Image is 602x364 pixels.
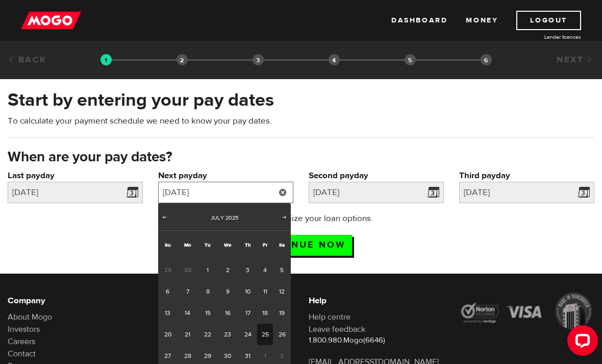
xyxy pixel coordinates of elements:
a: 20 [158,324,177,345]
img: legal-icons-92a2ffecb4d32d839781d1b4e4802d7b.png [459,293,594,329]
a: Logout [516,11,581,30]
p: Next up: Customize your loan options. [208,212,393,225]
a: Next [557,54,594,65]
a: 9 [217,281,238,302]
a: 7 [177,281,198,302]
a: 12 [273,281,291,302]
a: 1 [198,259,217,281]
a: Investors [8,324,40,334]
a: 10 [238,281,257,302]
label: Last payday [8,169,143,182]
a: 11 [257,281,273,302]
span: Next [281,213,289,221]
a: 13 [158,302,177,324]
input: Continue now [250,235,352,256]
span: Friday [263,241,267,248]
span: 29 [158,259,177,281]
span: 2025 [225,214,238,222]
iframe: LiveChat chat widget [559,321,602,364]
a: 19 [273,302,291,324]
a: Careers [8,336,35,347]
label: Second payday [309,169,444,182]
h2: Start by entering your pay dates [8,89,594,111]
a: About Mogo [8,312,52,322]
a: 22 [198,324,217,345]
a: 16 [217,302,238,324]
a: 5 [273,259,291,281]
span: Thursday [245,241,251,248]
a: Leave feedback [309,324,365,334]
a: 14 [177,302,198,324]
a: 17 [238,302,257,324]
a: 21 [177,324,198,345]
img: mogo_logo-11ee424be714fa7cbb0f0f49df9e16ec.png [21,11,81,30]
a: Contact [8,349,36,359]
a: 8 [198,281,217,302]
h6: Help [309,295,444,307]
a: 2 [217,259,238,281]
a: Prev [159,213,169,223]
img: transparent-188c492fd9eaac0f573672f40bb141c2.gif [101,54,112,65]
a: Back [8,54,47,65]
a: Dashboard [391,11,447,30]
a: 23 [217,324,238,345]
span: 30 [177,259,198,281]
a: Help centre [309,312,350,322]
a: 15 [198,302,217,324]
span: July [211,214,224,222]
a: 4 [257,259,273,281]
a: Lender licences [505,33,581,41]
label: Next payday [158,169,293,182]
a: Money [466,11,498,30]
span: Tuesday [205,241,211,248]
a: 26 [273,324,291,345]
a: 6 [158,281,177,302]
a: Next [280,213,290,223]
span: Monday [184,241,191,248]
p: 1.800.980.Mogo(6646) [309,335,444,346]
span: Saturday [279,241,285,248]
p: To calculate your payment schedule we need to know your pay dates. [8,115,594,127]
h6: Company [8,295,143,307]
span: Wednesday [224,241,231,248]
a: 24 [238,324,257,345]
h3: When are your pay dates? [8,149,594,165]
a: 3 [238,259,257,281]
span: Prev [160,213,168,221]
a: 25 [257,324,273,345]
span: Sunday [165,241,171,248]
label: Third payday [459,169,594,182]
a: 18 [257,302,273,324]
